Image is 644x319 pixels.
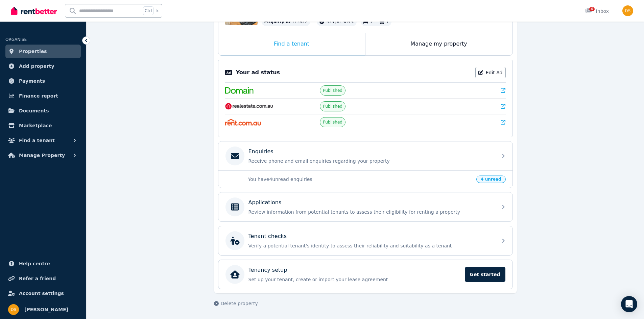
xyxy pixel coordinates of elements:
[386,20,389,24] span: 1
[323,88,342,93] span: Published
[24,305,68,314] span: [PERSON_NAME]
[19,136,55,144] span: Find a tenant
[5,257,81,270] a: Help centre
[5,119,81,132] a: Marketplace
[19,107,49,115] span: Documents
[225,119,261,126] img: Rent.com.au
[476,176,505,183] span: 4 unread
[248,276,461,283] p: Set up your tenant, create or import your lease agreement
[218,192,512,221] a: ApplicationsReview information from potential tenants to assess their eligibility for renting a p...
[323,104,342,109] span: Published
[5,37,27,42] span: ORGANISE
[5,287,81,300] a: Account settings
[218,141,512,170] a: EnquiriesReceive phone and email enquiries regarding your property
[225,103,273,110] img: RealEstate.com.au
[5,89,81,103] a: Finance report
[19,274,56,283] span: Refer a friend
[19,122,52,130] span: Marketplace
[218,260,512,289] a: Tenancy setupSet up your tenant, create or import your lease agreementGet started
[218,226,512,255] a: Tenant checksVerify a potential tenant's identity to assess their reliability and suitability as ...
[11,6,57,16] img: RentBetter
[19,289,64,297] span: Account settings
[5,149,81,162] button: Manage Property
[248,266,287,274] p: Tenancy setup
[264,19,291,25] span: Property ID
[156,8,159,14] span: k
[221,300,258,307] span: Delete property
[589,7,595,11] span: 4
[365,33,512,55] div: Manage my property
[248,148,273,156] p: Enquiries
[621,296,637,312] div: Open Intercom Messenger
[225,87,254,94] img: Domain.com.au
[143,6,153,15] span: Ctrl
[218,33,365,55] div: Find a tenant
[5,272,81,285] a: Refer a friend
[248,198,282,207] p: Applications
[19,92,58,100] span: Finance report
[465,267,505,282] span: Get started
[370,20,373,24] span: 2
[248,242,493,249] p: Verify a potential tenant's identity to assess their reliability and suitability as a tenant
[5,45,81,58] a: Properties
[248,232,287,240] p: Tenant checks
[19,62,54,70] span: Add property
[236,69,280,77] p: Your ad status
[248,209,493,215] p: Review information from potential tenants to assess their eligibility for renting a property
[5,104,81,117] a: Documents
[585,8,609,15] div: Inbox
[262,18,310,26] div: : 113822
[248,176,473,183] p: You have 4 unread enquiries
[19,151,65,159] span: Manage Property
[622,5,633,16] img: Dov S
[5,59,81,73] a: Add property
[5,74,81,88] a: Payments
[248,158,493,164] p: Receive phone and email enquiries regarding your property
[8,304,19,315] img: Dov S
[475,67,506,78] a: Edit Ad
[19,77,45,85] span: Payments
[19,260,50,268] span: Help centre
[5,134,81,147] button: Find a tenant
[214,300,258,307] button: Delete property
[326,20,354,24] span: 535 per week
[19,47,47,55] span: Properties
[323,119,342,125] span: Published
